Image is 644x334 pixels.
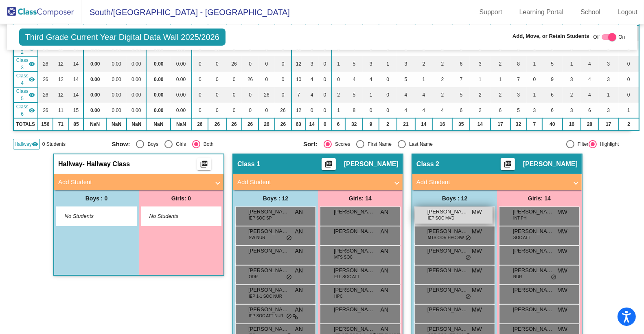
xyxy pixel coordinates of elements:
span: do_not_disturb_alt [286,235,292,242]
td: 5 [452,87,470,103]
td: 1 [363,87,379,103]
div: Girls: 0 [139,190,223,207]
mat-expansion-panel-header: Add Student [412,174,582,190]
mat-panel-title: Add Student [416,178,568,187]
span: No Students [65,212,116,220]
span: [PERSON_NAME] [523,160,578,168]
span: AN [295,247,303,255]
td: 1 [527,56,542,72]
td: 0 [379,72,397,87]
td: 14 [470,118,490,130]
td: 0 [363,103,379,118]
td: 0 [258,72,275,87]
td: 26 [258,118,275,130]
td: 0 [226,72,242,87]
td: 0 [305,103,319,118]
td: 0.00 [106,87,127,103]
td: 3 [470,56,490,72]
span: [PERSON_NAME] [334,305,375,314]
span: AN [295,305,303,314]
span: [PERSON_NAME] [513,305,554,314]
td: 0 [192,72,208,87]
td: 5 [510,103,527,118]
td: 14 [69,87,84,103]
td: 1 [619,103,639,118]
td: 4 [415,87,433,103]
span: - Hallway Class [83,160,130,168]
span: MW [472,266,482,275]
td: 16 [563,118,581,130]
td: 26 [208,118,226,130]
span: AN [381,227,388,236]
span: Sort: [303,141,318,148]
td: 0 [527,72,542,87]
td: 14 [69,56,84,72]
td: 4 [415,103,433,118]
span: AN [295,227,303,236]
td: 1 [563,56,581,72]
td: 2 [619,118,639,130]
td: 0 [619,87,639,103]
td: 0.00 [146,103,171,118]
span: [PERSON_NAME] [248,227,289,235]
td: NaN [171,118,191,130]
td: 0 [258,56,275,72]
td: 26 [38,72,53,87]
td: 0 [192,56,208,72]
td: 9 [542,72,563,87]
td: 0.00 [106,103,127,118]
td: 2 [379,118,397,130]
span: MW [557,305,567,314]
span: AN [295,266,303,275]
td: 26 [258,87,275,103]
span: Class 5 [16,88,28,102]
td: 3 [527,103,542,118]
td: 3 [305,56,319,72]
td: 21 [397,118,415,130]
span: [PERSON_NAME] [334,247,375,255]
mat-icon: visibility [28,107,35,114]
td: 26 [242,72,258,87]
span: [PERSON_NAME] [248,286,289,294]
td: 4 [363,72,379,87]
span: MW [472,247,482,255]
td: NaN [106,118,127,130]
td: 0 [319,103,332,118]
td: 2 [563,87,581,103]
td: 26 [226,56,242,72]
mat-icon: visibility [28,61,35,67]
td: 1 [491,72,510,87]
span: Hallway [58,160,83,168]
span: [PERSON_NAME] [334,208,375,216]
td: 0 [208,72,226,87]
span: Off [594,33,600,41]
span: Class 1 [237,160,260,168]
td: 26 [242,118,258,130]
td: Ethan Sindelir - No Class Name [13,87,38,103]
div: Last Name [406,141,433,148]
span: MW [557,227,567,236]
span: INT PH [513,215,527,221]
mat-panel-title: Add Student [237,178,389,187]
div: Girls: 14 [497,190,582,207]
td: 14 [305,118,319,130]
td: 5 [345,87,363,103]
button: Print Students Details [501,158,515,170]
div: Girls: 14 [318,190,403,207]
td: 2 [491,87,510,103]
td: 0 [319,56,332,72]
span: MW [472,286,482,294]
span: Class 6 [16,103,28,118]
span: NUR [513,274,522,280]
td: 0 [319,87,332,103]
td: 4 [581,56,598,72]
span: [PERSON_NAME] [248,208,289,216]
mat-icon: visibility [28,76,35,83]
td: 0.00 [171,56,191,72]
span: IEP SOC SP [249,215,272,221]
td: 9 [363,118,379,130]
span: [PERSON_NAME] [427,227,468,235]
td: 14 [415,118,433,130]
span: AN [381,266,388,275]
td: 3 [510,87,527,103]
